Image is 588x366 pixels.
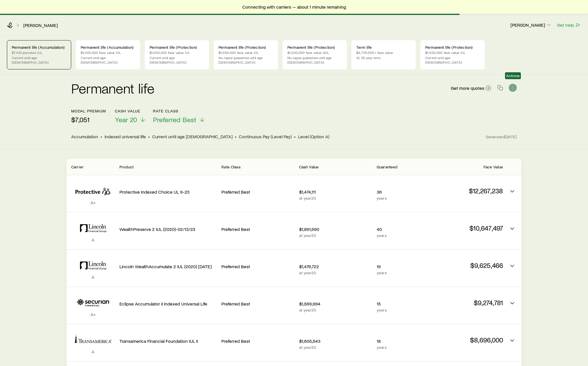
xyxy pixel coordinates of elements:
p: $1,891,690 [299,226,372,232]
p: 15 [377,301,425,307]
span: Get more quotes [451,86,484,90]
p: WealthPreserve 2 IUL (2020)-02/13/23 [119,226,217,232]
p: 19 [377,264,425,269]
p: $1,000,000 face value IUL [425,50,480,55]
p: Rate Class [153,109,206,113]
button: Get help [557,22,581,28]
p: $7,051 premium IUL [12,50,66,55]
button: [PERSON_NAME] [510,22,552,29]
p: modal premium [71,109,106,113]
p: Protective Indexed Choice UL 9-23 [119,189,217,195]
h2: Permanent life [71,81,154,95]
p: $9,274,781 [430,299,503,307]
p: A+ [71,312,115,317]
span: Actions [506,73,520,78]
p: $4,700,000+ face value [356,50,411,55]
button: Rate ClassPreferred Best [153,109,206,124]
p: A [71,274,115,280]
span: Face Value [483,164,503,169]
p: Preferred Best [221,338,294,344]
p: Permanent life (Accumulation) [81,45,135,50]
span: • [100,134,102,139]
p: 18 [377,338,425,344]
p: $7,051 [71,116,106,124]
span: Generated [486,134,517,139]
p: Preferred Best [221,226,294,232]
a: Get more quotes [450,85,492,91]
p: $9,625,466 [430,261,503,269]
p: years [377,345,425,350]
p: at year 20 [299,270,372,275]
p: at year 20 [299,196,372,200]
p: No-lapse guarantee until age [DEMOGRAPHIC_DATA] [218,55,273,65]
p: at year 20 [299,345,372,350]
p: Current until age [DEMOGRAPHIC_DATA] [81,55,135,65]
p: Permanent life (Accumulation) [12,45,66,50]
p: 36 [377,189,425,195]
p: years [377,196,425,200]
a: Permanent life (Protection)$1,000,000 face value IULCurrent until age [DEMOGRAPHIC_DATA] [420,40,485,69]
p: $1,474,111 [299,189,372,195]
p: Lincoln WealthAccumulate 2 IUL (2020) [DATE] [119,264,217,269]
p: Transamerica Financial Foundation IUL II [119,338,217,344]
p: Current until age [DEMOGRAPHIC_DATA] [150,55,204,65]
span: Connecting with carriers — about 1 minute remaining [242,4,346,10]
p: A [71,349,115,355]
p: 10, 20 year term [356,55,411,60]
p: $12,267,238 [430,187,503,195]
p: years [377,270,425,275]
p: at year 20 [299,308,372,312]
a: Permanent life (Protection)$1,000,000 face value IULCurrent until age [DEMOGRAPHIC_DATA] [145,40,209,69]
p: Permanent life (Protection) [287,45,342,50]
p: $10,647,497 [430,224,503,232]
p: 40 [377,226,425,232]
span: Indexed universal life [105,134,146,139]
p: Current until age [DEMOGRAPHIC_DATA] [425,55,480,65]
p: Permanent life (Protection) [218,45,273,50]
span: Level (Option A) [298,134,329,139]
p: years [377,233,425,238]
a: [PERSON_NAME] [23,23,58,28]
a: Permanent life (Accumulation)$1,000,000 face value IULCurrent until age [DEMOGRAPHIC_DATA] [76,40,140,69]
a: Permanent life (Protection)$1,000,000 face value GULNo-lapse guarantee until age [DEMOGRAPHIC_DATA] [283,40,347,69]
p: at year 20 [299,233,372,238]
span: Guaranteed [377,164,398,169]
p: Term life [356,45,411,50]
p: [PERSON_NAME] [510,22,552,28]
p: $1,000,000 face value IUL [81,50,135,55]
p: Permanent life (Protection) [425,45,480,50]
button: Cash ValueYear 20 [115,109,146,124]
span: Continuous Pay (Level Pay) [239,134,292,139]
p: $1,000,000 face value IUL [218,50,273,55]
span: Current until age [DEMOGRAPHIC_DATA] [152,134,233,139]
p: $1,479,722 [299,264,372,269]
span: Cash Value [299,164,319,169]
span: • [235,134,237,139]
p: years [377,308,425,312]
p: Cash Value [115,109,146,113]
p: $1,000,000 face value IUL [150,50,204,55]
p: A+ [71,200,115,205]
p: Permanent life (Protection) [150,45,204,50]
p: A [71,237,115,243]
span: Accumulation [71,134,98,139]
span: Preferred Best [153,116,196,124]
p: $1,000,000 face value GUL [287,50,342,55]
p: $8,696,000 [430,336,503,344]
p: $1,605,543 [299,338,372,344]
p: Current until age [DEMOGRAPHIC_DATA] [12,55,66,65]
span: Carrier [71,164,84,169]
p: $1,569,994 [299,301,372,307]
span: • [294,134,296,139]
p: No-lapse guarantee until age [DEMOGRAPHIC_DATA] [287,55,342,65]
p: Preferred Best [221,301,294,307]
a: Permanent life (Accumulation)$7,051 premium IULCurrent until age [DEMOGRAPHIC_DATA] [7,40,71,69]
p: Preferred Best [221,189,294,195]
span: Product [119,164,134,169]
a: Permanent life (Protection)$1,000,000 face value IULNo-lapse guarantee until age [DEMOGRAPHIC_DATA] [214,40,278,69]
span: Rate Class [221,164,241,169]
p: Preferred Best [221,264,294,269]
p: Eclipse Accumulator II Indexed Universal Life [119,301,217,307]
span: Year 20 [115,116,137,124]
a: Term life$4,700,000+ face value10, 20 year term [351,40,416,69]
